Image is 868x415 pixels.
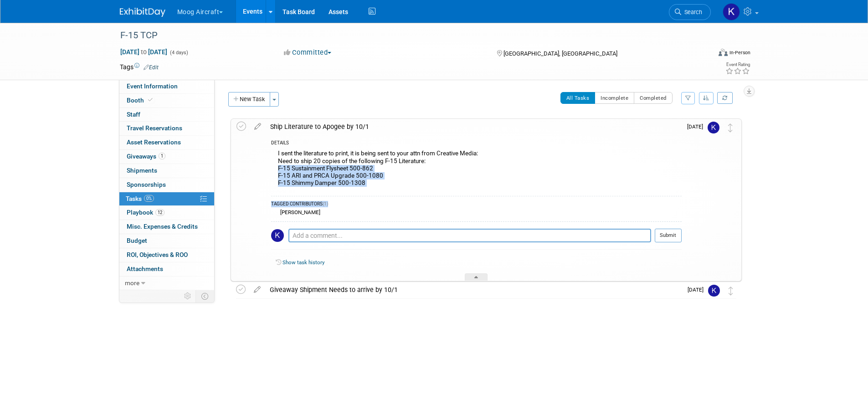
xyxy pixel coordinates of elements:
[560,92,596,104] button: All Tasks
[687,123,708,130] span: [DATE]
[323,201,328,206] span: (1)
[119,192,214,206] a: Tasks0%
[120,48,168,56] span: [DATE] [DATE]
[127,237,147,244] span: Budget
[728,123,733,132] i: Move task
[634,92,673,104] button: Completed
[595,92,634,104] button: Incomplete
[120,62,159,72] td: Tags
[708,122,719,133] img: Kelsey Blackley
[119,220,214,234] a: Misc. Expenses & Credits
[127,181,166,188] span: Sponsorships
[271,229,284,242] img: Kathryn Germony
[717,92,733,104] a: Refresh
[125,279,139,287] span: more
[119,80,214,93] a: Event Information
[265,282,682,297] div: Giveaway Shipment Needs to arrive by 10/1
[271,140,682,148] div: DETAILS
[195,290,214,302] td: Toggle Event Tabs
[127,265,163,272] span: Attachments
[127,251,188,258] span: ROI, Objectives & ROO
[729,49,750,56] div: In-Person
[117,27,697,44] div: F-15 TCP
[119,122,214,135] a: Travel Reservations
[127,223,198,230] span: Misc. Expenses & Credits
[266,119,682,134] div: Ship Literature to Apogee by 10/1
[281,48,335,57] button: Committed
[139,48,148,56] span: to
[119,277,214,290] a: more
[708,285,720,297] img: Kelsey Blackley
[119,108,214,122] a: Staff
[119,234,214,248] a: Budget
[271,148,682,191] div: I sent the literature to print, it is being sent to your attn from Creative Media: Need to ship 2...
[155,209,164,216] span: 12
[127,97,154,104] span: Booth
[180,290,196,302] td: Personalize Event Tab Strip
[119,136,214,149] a: Asset Reservations
[669,4,711,20] a: Search
[719,49,728,56] img: Format-Inperson.png
[655,229,682,242] button: Submit
[144,64,159,71] a: Edit
[119,164,214,178] a: Shipments
[169,50,188,56] span: (4 days)
[278,209,320,215] div: [PERSON_NAME]
[119,262,214,276] a: Attachments
[144,195,154,202] span: 0%
[249,286,265,294] a: edit
[127,209,164,216] span: Playbook
[119,248,214,262] a: ROI, Objectives & ROO
[127,124,182,132] span: Travel Reservations
[228,92,270,107] button: New Task
[725,62,750,67] div: Event Rating
[159,153,165,159] span: 1
[126,195,154,202] span: Tasks
[688,287,708,293] span: [DATE]
[729,287,733,295] i: Move task
[271,201,682,209] div: TAGGED CONTRIBUTORS
[503,50,617,57] span: [GEOGRAPHIC_DATA], [GEOGRAPHIC_DATA]
[119,94,214,108] a: Booth
[148,97,153,102] i: Booth reservation complete
[119,178,214,192] a: Sponsorships
[127,82,178,90] span: Event Information
[119,206,214,220] a: Playbook12
[127,153,165,160] span: Giveaways
[282,259,324,266] a: Show task history
[250,123,266,131] a: edit
[120,8,165,17] img: ExhibitDay
[127,138,181,146] span: Asset Reservations
[657,47,751,61] div: Event Format
[127,167,157,174] span: Shipments
[119,150,214,164] a: Giveaways1
[723,3,740,20] img: Kathryn Germony
[681,9,702,15] span: Search
[127,111,140,118] span: Staff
